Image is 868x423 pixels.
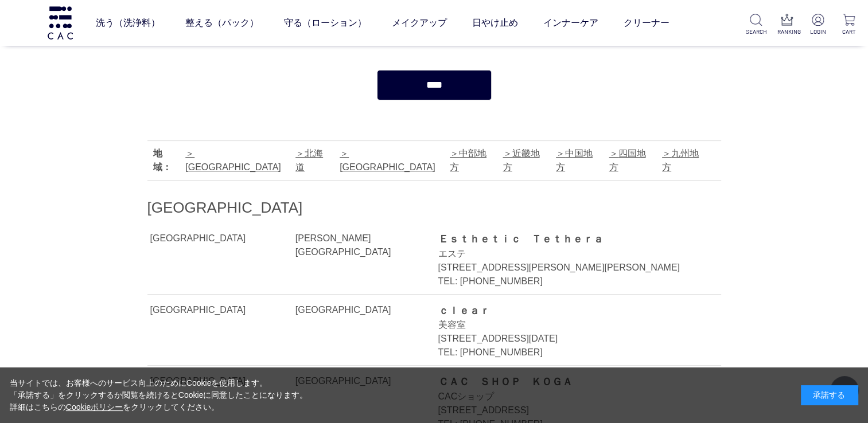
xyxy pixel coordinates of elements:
[556,148,593,172] a: 中国地方
[777,14,797,36] a: RANKING
[438,261,695,275] div: [STREET_ADDRESS][PERSON_NAME][PERSON_NAME]
[801,385,858,405] div: 承諾する
[438,232,695,246] div: Ｅｓｔｈｅｔｉｃ Ｔｅｔｈｅｒａ
[66,402,123,412] a: Cookieポリシー
[777,28,797,36] p: RANKING
[185,148,281,172] a: [GEOGRAPHIC_DATA]
[295,148,323,172] a: 北海道
[503,148,539,172] a: 近畿地方
[438,247,695,261] div: エステ
[839,14,859,36] a: CART
[438,303,695,318] div: ｃｌｅａｒ
[295,303,424,317] div: [GEOGRAPHIC_DATA]
[438,332,695,346] div: [STREET_ADDRESS][DATE]
[662,148,699,172] a: 九州地方
[839,28,859,36] p: CART
[808,28,828,36] p: LOGIN
[150,303,293,317] div: [GEOGRAPHIC_DATA]
[10,377,308,413] div: 当サイトでは、お客様へのサービス向上のためにCookieを使用します。 「承諾する」をクリックするか閲覧を続けるとCookieに同意したことになります。 詳細はこちらの をクリックしてください。
[609,148,645,172] a: 四国地方
[746,14,766,36] a: SEARCH
[153,147,180,174] div: 地域：
[150,232,293,245] div: [GEOGRAPHIC_DATA]
[438,275,695,288] div: TEL: [PHONE_NUMBER]
[438,318,695,332] div: 美容室
[147,198,721,218] h2: [GEOGRAPHIC_DATA]
[340,148,435,172] a: [GEOGRAPHIC_DATA]
[450,148,486,172] a: 中部地方
[746,28,766,36] p: SEARCH
[623,7,669,39] a: クリーナー
[295,232,424,259] div: [PERSON_NAME][GEOGRAPHIC_DATA]
[543,7,598,39] a: インナーケア
[46,6,75,39] img: logo
[808,14,828,36] a: LOGIN
[391,7,446,39] a: メイクアップ
[185,7,258,39] a: 整える（パック）
[472,7,517,39] a: 日やけ止め
[438,346,695,359] div: TEL: [PHONE_NUMBER]
[283,7,366,39] a: 守る（ローション）
[95,7,159,39] a: 洗う（洗浄料）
